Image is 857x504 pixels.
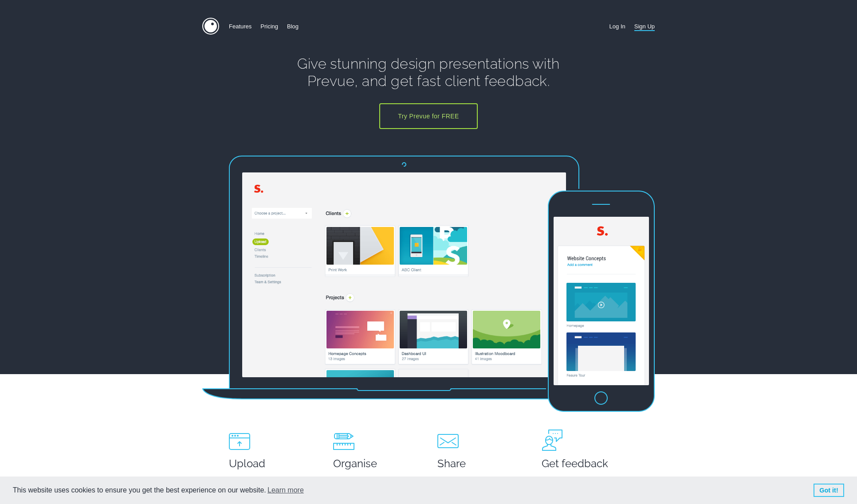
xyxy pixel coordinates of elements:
img: Web Concepts [326,311,394,348]
img: svg+xml;base64,PHN2ZyB4bWxucz0iaHR0cDovL3d3dy53My5vcmcvMjAwMC9zdmciIHdpZHRoPSI5MTAiIGhlaWd%0AodD0... [202,156,606,399]
img: Clients [400,227,467,265]
h2: Get feedback [542,414,628,469]
a: Sign Up [634,18,655,35]
a: learn more about cookies [266,485,305,495]
a: dismiss cookie message [814,484,844,497]
h2: Organise [333,414,420,469]
img: svg+xml;base64,PHN2ZyB4bWxucz0iaHR0cDovL3d3dy53My5vcmcvMjAwMC9zdmciIHdpZHRoPSIyNDEiIGhlaWd%0AodD0... [548,191,655,412]
img: Illustration [473,311,540,348]
img: Homepage [566,283,636,321]
h2: Share [437,414,524,469]
a: Blog [287,18,299,35]
span: This website uses cookies to ensure you get the best experience on our website. [13,485,806,496]
a: Log In [609,18,625,35]
img: Print [326,227,394,265]
a: Features [229,18,252,35]
h2: Upload [229,414,315,469]
img: Interface UI [566,332,636,371]
a: Try Prevue for FREE [379,103,477,129]
a: Pricing [260,18,278,35]
img: UI Design [400,311,467,348]
img: Prevue [202,18,219,35]
a: Home [202,18,220,35]
img: Photography [326,370,394,408]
